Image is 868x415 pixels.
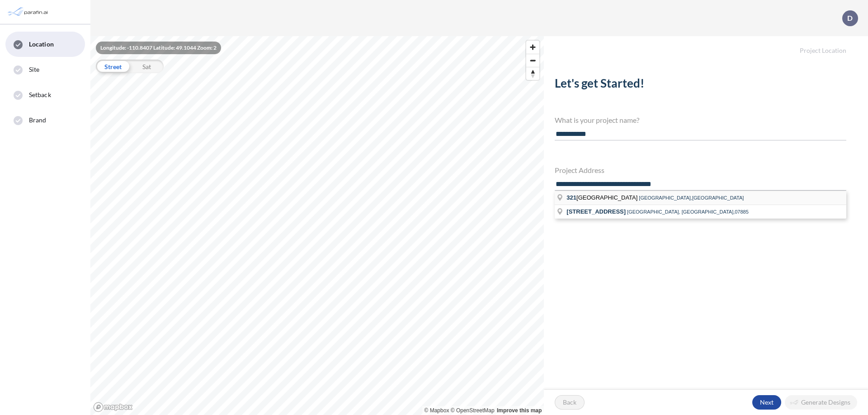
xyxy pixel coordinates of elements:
span: [GEOGRAPHIC_DATA], [GEOGRAPHIC_DATA],07885 [627,209,749,214]
span: Brand [29,116,47,125]
button: Zoom out [526,54,539,67]
a: Improve this map [497,407,542,414]
canvas: Map [90,36,544,415]
span: [GEOGRAPHIC_DATA],[GEOGRAPHIC_DATA] [639,195,744,201]
button: Zoom in [526,41,539,54]
h5: Project Location [544,36,868,55]
a: Mapbox [425,407,449,414]
img: Parafin [7,4,51,20]
span: Location [29,40,54,49]
span: 321 [566,194,576,201]
span: [STREET_ADDRESS] [566,208,626,215]
h2: Let's get Started! [555,76,846,94]
a: Mapbox homepage [93,402,133,412]
div: Sat [130,60,164,73]
span: [GEOGRAPHIC_DATA] [566,194,639,201]
button: Reset bearing to north [526,67,539,80]
button: Next [752,395,781,410]
span: Reset bearing to north [526,67,539,80]
div: Longitude: -110.8407 Latitude: 49.1044 Zoom: 2 [96,42,221,54]
span: Setback [29,90,51,99]
div: Street [96,60,130,73]
p: D [847,14,853,22]
h4: Project Address [555,166,846,174]
span: Zoom out [526,54,539,67]
p: Next [760,398,774,407]
span: Site [29,65,39,74]
a: OpenStreetMap [451,407,495,414]
h4: What is your project name? [555,116,846,124]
